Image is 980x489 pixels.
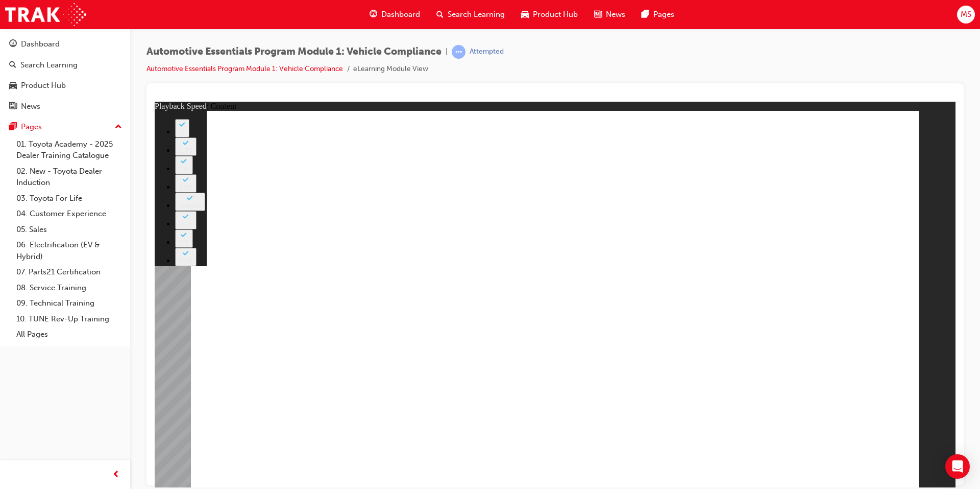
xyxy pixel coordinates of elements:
span: news-icon [594,8,602,21]
div: Search Learning [20,59,78,71]
div: Open Intercom Messenger [945,454,970,479]
span: pages-icon [642,8,649,21]
div: Dashboard [21,38,60,50]
span: guage-icon [370,8,377,21]
span: guage-icon [9,40,17,49]
a: 07. Parts21 Certification [12,264,126,280]
span: search-icon [436,8,444,21]
a: All Pages [12,327,126,342]
a: search-iconSearch Learning [428,4,513,25]
a: Search Learning [4,56,126,75]
span: learningRecordVerb_ATTEMPT-icon [452,45,465,59]
a: car-iconProduct Hub [513,4,586,25]
button: Pages [4,118,126,136]
button: MS [957,6,975,24]
button: DashboardSearch LearningProduct HubNews [4,33,126,118]
a: pages-iconPages [633,4,682,25]
a: 08. Service Training [12,280,126,296]
span: car-icon [521,8,529,21]
span: Automotive Essentials Program Module 1: Vehicle Compliance [146,46,442,58]
span: car-icon [9,81,17,90]
span: up-icon [115,121,122,134]
a: 01. Toyota Academy - 2025 Dealer Training Catalogue [12,136,126,164]
a: Product Hub [4,76,126,95]
div: Product Hub [21,80,66,91]
div: Pages [21,121,42,133]
a: News [4,97,126,116]
a: 06. Electrification (EV & Hybrid) [12,237,126,264]
span: Product Hub [533,9,578,20]
a: 05. Sales [12,222,126,238]
a: guage-iconDashboard [361,4,428,25]
span: News [606,9,625,20]
a: 03. Toyota For Life [12,191,126,206]
div: News [21,101,40,112]
span: Pages [653,9,674,20]
div: Attempted [470,47,504,57]
li: eLearning Module View [353,63,428,75]
span: prev-icon [112,469,120,481]
a: 02. New - Toyota Dealer Induction [12,164,126,191]
span: pages-icon [9,123,17,132]
a: 09. Technical Training [12,295,126,311]
span: search-icon [9,61,16,70]
a: 04. Customer Experience [12,206,126,222]
a: news-iconNews [586,4,633,25]
span: MS [961,9,971,20]
span: news-icon [9,102,17,111]
a: 10. TUNE Rev-Up Training [12,311,126,327]
a: Automotive Essentials Program Module 1: Vehicle Compliance [146,64,343,73]
a: Dashboard [4,35,126,54]
span: | [446,46,448,58]
span: Search Learning [448,9,505,20]
span: Dashboard [381,9,420,20]
img: Trak [5,3,86,26]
